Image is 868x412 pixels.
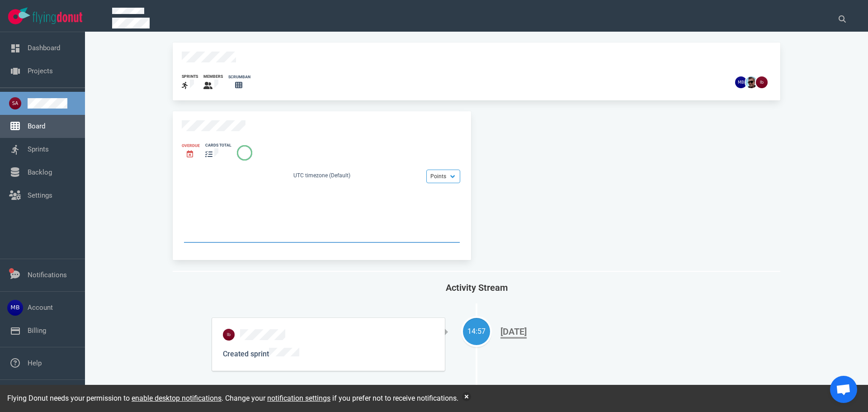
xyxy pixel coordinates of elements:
a: Board [28,122,45,130]
div: UTC timezone (Default) [182,171,462,181]
div: sprints [182,74,198,80]
div: cards total [205,142,231,148]
a: members [203,74,223,91]
img: 26 [223,329,235,341]
a: Account [28,303,53,312]
img: Flying Donut text logo [33,12,82,24]
a: sprints [182,74,198,91]
div: members [203,74,223,80]
a: Projects [28,67,53,75]
img: 26 [735,76,747,88]
div: Open de chat [830,376,857,403]
a: Dashboard [28,44,60,52]
a: Sprints [28,145,49,153]
span: Activity Stream [446,282,508,293]
img: 26 [745,76,757,88]
a: Billing [28,327,46,335]
a: Backlog [28,168,52,176]
div: [DATE] [500,326,527,339]
div: scrumban [228,74,250,80]
a: notification settings [267,394,330,403]
img: 26 [756,76,768,88]
a: Notifications [28,271,67,279]
p: Created sprint [223,348,434,360]
span: . Change your if you prefer not to receive notifications. [222,394,458,403]
a: Help [28,359,42,367]
span: Flying Donut needs your permission to [7,394,222,403]
div: Overdue [182,143,200,149]
div: 14:57 [463,326,490,337]
a: enable desktop notifications [132,394,222,403]
a: Settings [28,191,52,199]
